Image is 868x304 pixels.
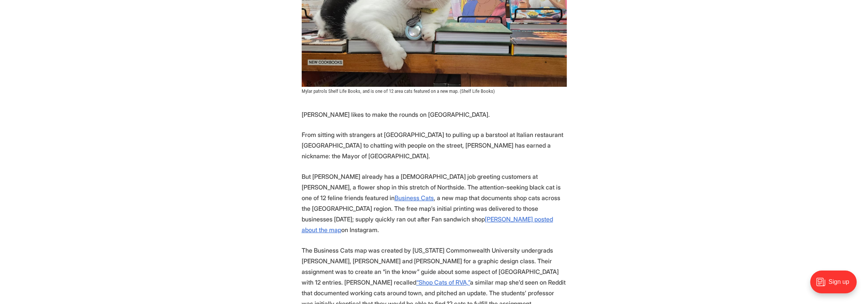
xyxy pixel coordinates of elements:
p: From sitting with strangers at [GEOGRAPHIC_DATA] to pulling up a barstool at Italian restaurant [... [302,129,567,161]
a: “Shop Cats of RVA,” [416,279,470,286]
span: Mylar patrols Shelf Life Books, and is one of 12 area cats featured on a new map. (Shelf Life Books) [302,88,495,94]
a: Business Cats [395,194,434,202]
iframe: portal-trigger [804,267,868,304]
p: [PERSON_NAME] likes to make the rounds on [GEOGRAPHIC_DATA]. [302,109,567,120]
p: But [PERSON_NAME] already has a [DEMOGRAPHIC_DATA] job greeting customers at [PERSON_NAME], a flo... [302,171,567,235]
